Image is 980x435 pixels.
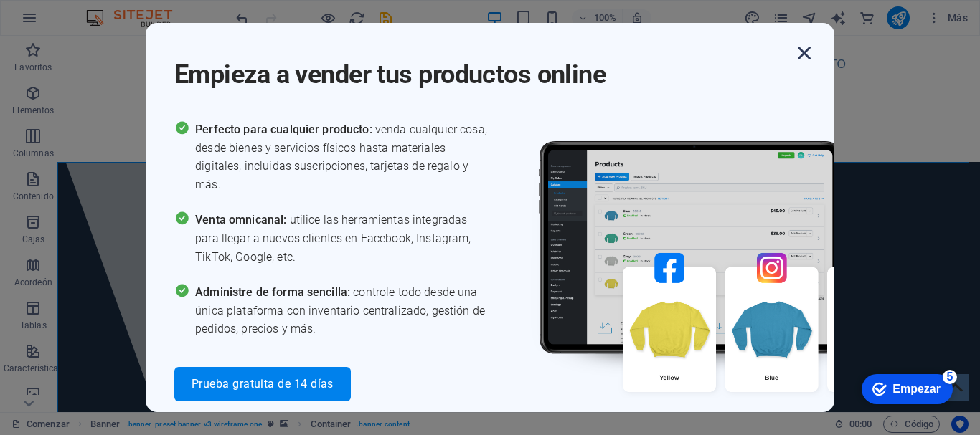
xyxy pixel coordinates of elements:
[174,367,351,401] button: Prueba gratuita de 14 días
[515,120,946,434] img: promo_image.png
[192,377,334,391] font: Prueba gratuita de 14 días
[195,285,350,299] font: Administre de forma sencilla:
[110,4,117,16] font: 5
[56,16,104,28] font: Empezar
[195,213,471,263] font: utilice las herramientas integradas para llegar a nuevos clientes en Facebook, Instagram, TikTok,...
[195,285,485,335] font: controle todo desde una única plataforma con inventario centralizado, gestión de pedidos, precios...
[25,7,116,37] div: Empezar Quedan 5 elementos, 0 % completado
[174,59,606,90] font: Empieza a vender tus productos online
[195,213,286,226] font: Venta omnicanal:
[195,123,487,191] font: venda cualquier cosa, desde bienes y servicios físicos hasta materiales digitales, incluidas susc...
[195,123,372,136] font: Perfecto para cualquier producto:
